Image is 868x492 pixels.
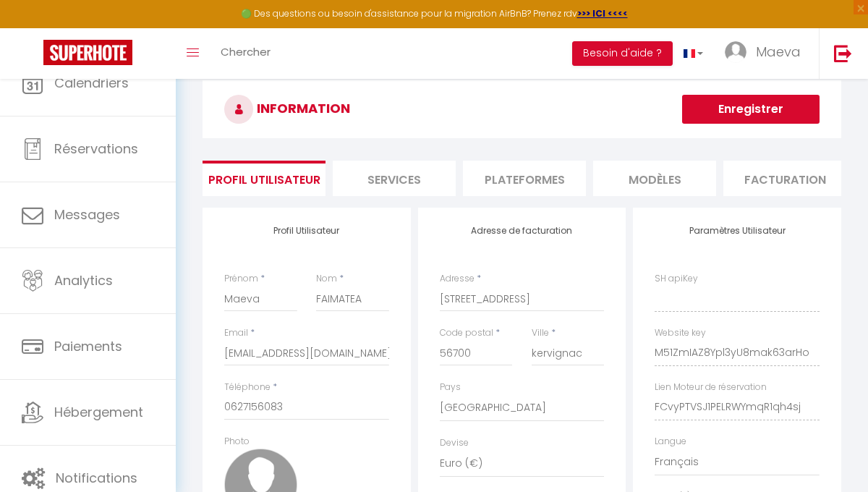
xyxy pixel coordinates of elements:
a: ... Maeva [714,28,819,79]
span: Notifications [56,469,137,487]
label: SH apiKey [655,272,698,286]
a: Chercher [210,28,281,79]
label: Pays [440,381,461,394]
label: Code postal [440,326,493,340]
span: Chercher [221,44,271,59]
li: Facturation [723,161,846,196]
h4: Adresse de facturation [440,226,605,236]
img: Super Booking [43,40,132,65]
li: Profil Utilisateur [203,161,325,196]
button: Enregistrer [682,95,820,124]
a: >>> ICI <<<< [577,7,628,20]
span: Paiements [54,337,122,355]
label: Lien Moteur de réservation [655,381,767,394]
span: Analytics [54,271,113,289]
span: Maeva [756,43,801,61]
label: Adresse [440,272,475,286]
label: Nom [316,272,337,286]
span: Réservations [54,140,138,158]
label: Website key [655,326,706,340]
span: Calendriers [54,74,129,92]
li: MODÈLES [593,161,716,196]
h4: Profil Utilisateur [224,226,389,236]
label: Devise [440,436,469,450]
img: logout [834,44,852,62]
h4: Paramètres Utilisateur [655,226,820,236]
li: Services [333,161,456,196]
button: Besoin d'aide ? [572,41,673,66]
label: Email [224,326,248,340]
span: Messages [54,205,120,224]
label: Prénom [224,272,258,286]
label: Photo [224,435,250,449]
img: ... [725,41,746,63]
label: Téléphone [224,381,271,394]
label: Langue [655,435,686,449]
label: Ville [532,326,549,340]
span: Hébergement [54,403,143,421]
li: Plateformes [463,161,586,196]
h3: INFORMATION [203,80,841,138]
